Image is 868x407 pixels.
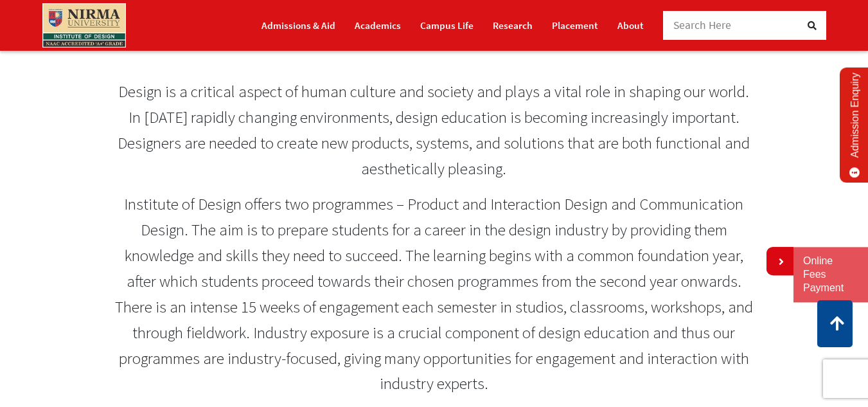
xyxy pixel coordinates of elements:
[552,14,598,37] a: Placement
[42,3,126,48] img: main_logo
[420,14,474,37] a: Campus Life
[115,192,753,397] p: Institute of Design offers two programmes – Product and Interaction Design and Communication Desi...
[803,255,858,294] a: Online Fees Payment
[617,14,644,37] a: About
[261,14,335,37] a: Admissions & Aid
[355,14,401,37] a: Academics
[673,18,732,32] span: Search Here
[115,79,753,181] p: Design is a critical aspect of human culture and society and plays a vital role in shaping our wo...
[493,14,533,37] a: Research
